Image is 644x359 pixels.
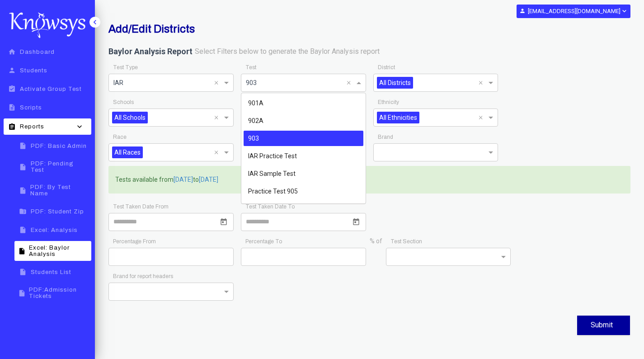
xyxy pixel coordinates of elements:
i: insert_drive_file [17,289,27,297]
b: Baylor Analysis Report [108,47,193,56]
app-required-indication: Percentage From [113,238,156,245]
app-required-indication: Schools [113,99,134,105]
span: All Ethnicities [377,112,419,123]
app-required-indication: Test Type [113,64,138,71]
span: Clear all [214,112,222,123]
span: Students [20,67,47,74]
span: PDF: Basic Admin [31,143,87,149]
i: insert_drive_file [17,247,27,255]
span: All Districts [377,77,413,89]
span: Clear all [214,77,222,88]
h2: Add/Edit Districts [108,23,452,35]
span: Excel: Analysis [31,227,78,233]
i: person [6,66,18,74]
span: [DATE] [199,175,218,184]
i: assignment [6,123,18,131]
i: expand_more [620,7,627,15]
label: Select Filters below to generate the Baylor Analysis report [195,47,380,57]
span: [DATE] [174,175,193,184]
span: All Races [112,146,143,158]
span: Clear all [214,147,222,158]
i: insert_drive_file [17,268,28,276]
span: Excel: Baylor Analysis [29,245,89,257]
i: person [519,8,526,14]
i: description [6,104,18,111]
span: IAR Sample Test [248,170,296,177]
i: insert_drive_file [17,163,28,171]
span: IAR Practice Test [248,152,297,160]
app-required-indication: Percentage To [245,238,282,245]
span: Scripts [20,104,42,111]
app-required-indication: Ethnicity [378,99,399,105]
button: Open calendar [351,217,362,227]
span: Practice Test 905 [248,188,298,195]
button: Submit [577,316,630,335]
span: Clear all [479,112,486,123]
ng-dropdown-panel: Options list [241,93,366,204]
app-required-indication: District [378,64,395,71]
span: 901A [248,99,263,107]
span: Clear all [347,77,354,88]
span: PDF: Pending Test [31,161,89,173]
app-required-indication: Race [113,134,127,140]
i: home [6,48,18,56]
app-required-indication: Test Taken Date From [113,203,169,210]
span: PDF:Admission Tickets [29,287,89,299]
i: insert_drive_file [17,187,28,194]
app-required-indication: Brand for report headers [113,273,173,279]
b: [EMAIL_ADDRESS][DOMAIN_NAME] [528,8,620,14]
span: 903 [248,135,259,142]
span: Students List [31,269,71,275]
span: 902A [248,117,263,124]
app-required-indication: Test Section [390,238,422,245]
button: Open calendar [218,217,229,227]
span: Dashboard [20,49,55,55]
span: Reports [20,123,44,130]
span: All Schools [112,112,148,123]
span: Clear all [479,77,486,88]
label: Tests available from to [115,175,218,184]
i: keyboard_arrow_down [73,122,86,131]
i: keyboard_arrow_left [90,18,99,27]
i: insert_drive_file [17,142,28,150]
span: PDF: Student Zip [31,208,84,215]
i: assignment_turned_in [6,85,18,93]
span: PDF: By Test Name [30,184,89,197]
i: folder_zip [17,208,28,215]
span: Activate Group Test [20,86,82,92]
app-required-indication: Test Taken Date To [245,203,295,210]
i: insert_drive_file [17,226,28,234]
app-required-indication: Test [245,64,256,71]
label: % of [370,237,382,246]
app-required-indication: Brand [378,134,393,140]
